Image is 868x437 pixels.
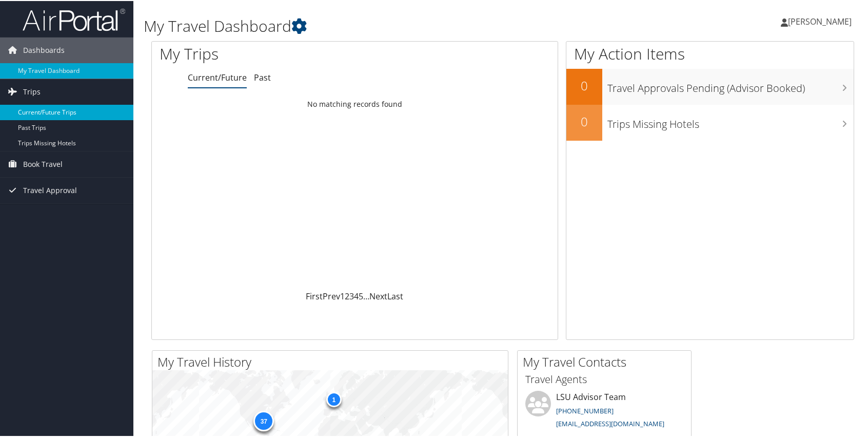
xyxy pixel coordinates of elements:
h1: My Trips [160,42,381,64]
a: [EMAIL_ADDRESS][DOMAIN_NAME] [556,418,664,427]
a: Prev [323,290,340,301]
img: airportal-logo.png [23,7,125,31]
h1: My Action Items [566,42,854,64]
h2: My Travel History [157,352,508,370]
h3: Travel Agents [525,371,683,386]
a: 0Travel Approvals Pending (Advisor Booked) [566,68,854,104]
a: Next [369,290,387,301]
a: 3 [349,290,354,301]
h3: Travel Approvals Pending (Advisor Booked) [607,75,854,94]
span: [PERSON_NAME] [788,15,852,26]
a: Last [387,290,403,301]
h1: My Travel Dashboard [144,14,622,36]
span: Dashboards [23,36,65,62]
a: First [306,290,323,301]
li: LSU Advisor Team [520,390,688,432]
a: Past [254,71,271,82]
span: … [363,290,369,301]
a: [PHONE_NUMBER] [556,405,614,414]
div: 1 [326,391,341,406]
a: 0Trips Missing Hotels [566,104,854,140]
td: No matching records found [152,94,558,112]
h3: Trips Missing Hotels [607,111,854,130]
h2: 0 [566,76,602,93]
span: Trips [23,78,41,104]
h2: 0 [566,112,602,129]
a: 4 [354,290,359,301]
a: 2 [345,290,349,301]
span: Travel Approval [23,177,77,202]
a: 1 [340,290,345,301]
span: Book Travel [23,150,63,176]
a: [PERSON_NAME] [781,5,862,36]
h2: My Travel Contacts [523,352,691,370]
div: 37 [253,410,274,430]
a: Current/Future [188,71,247,82]
a: 5 [359,290,363,301]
